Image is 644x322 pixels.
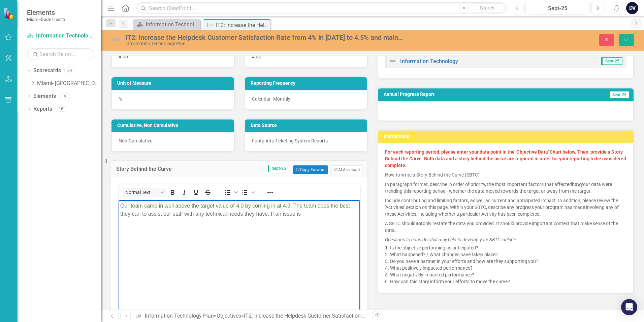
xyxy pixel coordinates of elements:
[264,188,276,197] button: Reveal or hide additional toolbar items
[119,54,128,59] span: 4.00
[245,90,367,110] div: Calendar- Monthly
[123,188,166,197] button: Block Normal Text
[27,17,65,22] small: Miami-Dade Health
[33,105,52,113] a: Reports
[179,188,190,197] button: Italic
[146,20,199,29] div: Information Technology Landing Page
[117,81,231,86] h3: Unit of Measure
[601,57,622,65] span: Sept-25
[390,258,626,265] li: Do you have a partner in your efforts and how are they supporting you?
[116,166,207,172] h3: Story Behind the Curve
[471,3,504,13] button: Search
[389,57,397,65] img: Not Defined
[480,5,494,10] span: Search
[33,92,56,100] a: Elements
[331,165,362,174] button: AI Assistant
[385,180,626,196] p: In paragraph format, describe in order of priority, the most important factors that affected your...
[384,134,630,139] h3: Instructions
[385,219,626,235] p: A SBTC should only restate the data you provided. It should provide important context that make s...
[222,188,239,197] div: Bullet list
[251,81,364,86] h3: Reporting Frequency
[202,188,214,197] button: Strikethrough
[3,8,15,20] img: ClearPoint Strategy
[119,96,122,102] span: %
[384,92,556,97] h3: Annual Progress Report
[390,265,626,271] li: What positively impacted performance?
[528,4,587,12] div: Sept-25
[27,8,65,17] span: Elements
[251,123,364,128] h3: Data Source
[135,312,367,320] div: » »
[390,278,626,285] li: How can this story inform your efforts to move the curve?
[125,41,404,46] div: Information Technology Plan
[119,138,152,143] span: Non-Cumulative
[216,21,269,29] div: IT2: Increase the Helpdesk Customer Satisfaction Rate from 4% in [DATE] to 4.5% and maintain ther...
[400,58,458,64] a: Information Technology
[621,299,637,315] div: Open Intercom Messenger
[390,271,626,278] li: What negatively impacted performance?
[385,149,626,168] strong: For each reporting period, please enter your data point in the 'Objective Data' Chart below. Then...
[268,165,289,172] span: Sept-25
[390,251,626,258] li: What happened? / What changes have taken place?
[293,165,328,174] button: Copy Forward
[56,106,66,112] div: 16
[252,138,328,143] span: Footprints Ticketing System Reports
[385,196,626,219] p: Include contributing and limiting factors, as well as current and anticipated impact. In addition...
[117,123,231,128] h3: Cumulative, Non Cumulative
[385,172,480,178] u: How to write a Story Behind the Curve (SBTC)
[239,188,256,197] div: Numbered list
[190,188,202,197] button: Underline
[385,237,517,242] em: Questions to consider that may help to develop your SBTC include:
[390,244,626,251] li: Is the objective performing as anticipated?
[64,68,75,74] div: 24
[33,67,61,75] a: Scorecards
[416,221,423,226] strong: not
[59,93,70,99] div: 4
[125,34,404,41] div: IT2: Increase the Helpdesk Customer Satisfaction Rate from 4% in [DATE] to 4.5% and maintain ther...
[626,2,638,14] button: DV
[252,54,261,59] span: 4.50
[217,313,241,319] a: Objectives
[111,34,122,45] img: Not Defined
[608,91,630,99] span: Sept-25
[244,313,523,319] div: IT2: Increase the Helpdesk Customer Satisfaction Rate from 4% in [DATE] to 4.5% and maintain ther...
[119,200,360,318] iframe: Rich Text Area
[125,190,158,195] span: Normal Text
[27,32,94,40] a: Information Technology Plan
[572,182,581,187] strong: how
[135,20,199,29] a: Information Technology Landing Page
[145,313,214,319] a: Information Technology Plan
[525,2,590,14] button: Sept-25
[27,48,94,60] input: Search Below...
[167,188,178,197] button: Bold
[37,80,101,87] a: Miami- [GEOGRAPHIC_DATA]
[136,2,506,14] input: Search ClearPoint...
